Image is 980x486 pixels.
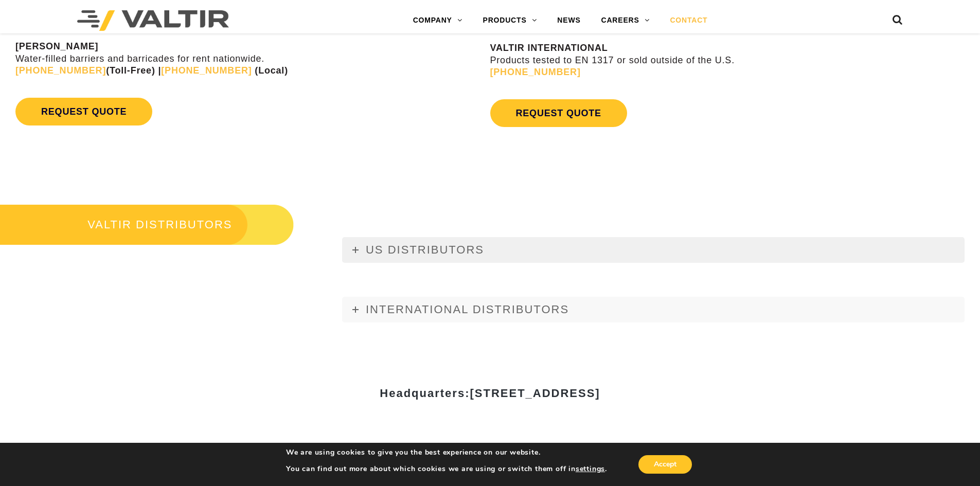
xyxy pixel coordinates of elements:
p: Water-filled barriers and barricades for rent nationwide. [15,41,488,77]
p: We are using cookies to give you the best experience on our website. [286,448,607,457]
span: US DISTRIBUTORS [366,243,484,256]
a: [PHONE_NUMBER] [161,65,252,76]
a: [PHONE_NUMBER] [490,67,581,77]
strong: [PERSON_NAME] [15,41,98,51]
img: Valtir [77,10,229,31]
a: US DISTRIBUTORS [342,237,965,263]
a: NEWS [547,10,591,31]
span: INTERNATIONAL DISTRIBUTORS [366,303,569,316]
strong: Headquarters: [380,387,600,400]
a: REQUEST QUOTE [490,99,627,127]
p: You can find out more about which cookies we are using or switch them off in . [286,464,607,474]
a: CAREERS [591,10,660,31]
span: [STREET_ADDRESS] [470,387,600,400]
strong: (Local) [255,65,288,76]
a: PRODUCTS [473,10,547,31]
strong: VALTIR INTERNATIONAL [490,43,608,53]
button: Accept [638,455,692,474]
a: REQUEST QUOTE [15,98,152,125]
strong: (Toll-Free) | [15,65,161,76]
button: settings [576,464,605,474]
a: COMPANY [403,10,473,31]
a: CONTACT [660,10,718,31]
a: INTERNATIONAL DISTRIBUTORS [342,297,965,322]
a: [PHONE_NUMBER] [15,65,106,76]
